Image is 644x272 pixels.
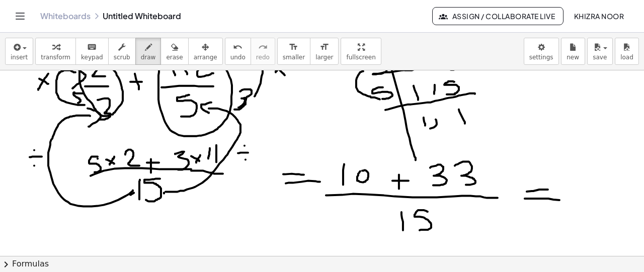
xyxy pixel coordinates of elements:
[524,38,559,65] button: settings
[256,54,270,61] span: redo
[194,54,217,61] span: arrange
[233,41,243,53] i: undo
[566,7,632,25] button: Khizra Noor
[258,41,268,53] i: redo
[108,38,136,65] button: scrub
[12,8,28,24] button: Toggle navigation
[574,12,624,21] span: Khizra Noor
[529,54,553,61] span: settings
[160,38,188,65] button: erase
[289,41,298,53] i: format_size
[620,54,633,61] span: load
[141,54,156,61] span: draw
[41,54,70,61] span: transform
[346,54,375,61] span: fullscreen
[277,38,310,65] button: format_sizesmaller
[225,38,251,65] button: undoundo
[615,38,639,65] button: load
[432,7,563,25] button: Assign / Collaborate Live
[166,54,183,61] span: erase
[135,38,162,65] button: draw
[341,38,381,65] button: fullscreen
[561,38,585,65] button: new
[75,38,109,65] button: keyboardkeypad
[230,54,246,61] span: undo
[114,54,130,61] span: scrub
[567,54,579,61] span: new
[315,54,333,61] span: larger
[283,54,305,61] span: smaller
[11,54,28,61] span: insert
[319,41,329,53] i: format_size
[587,38,613,65] button: save
[35,38,76,65] button: transform
[5,38,33,65] button: insert
[40,11,91,21] a: Whiteboards
[251,38,275,65] button: redoredo
[441,12,555,21] span: Assign / Collaborate Live
[593,54,607,61] span: save
[81,54,103,61] span: keypad
[87,41,97,53] i: keyboard
[188,38,223,65] button: arrange
[310,38,339,65] button: format_sizelarger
